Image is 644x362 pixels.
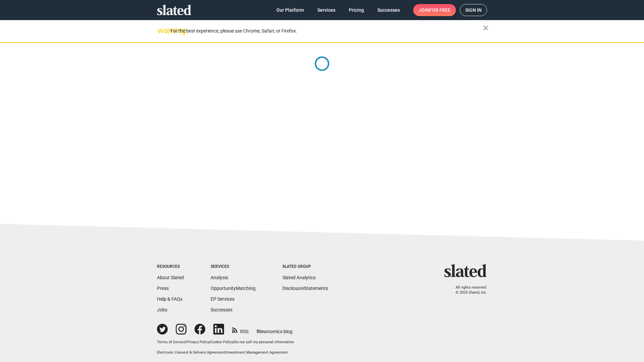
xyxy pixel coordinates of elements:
[234,340,294,345] button: Do not sell my personal information
[157,340,185,344] a: Terms of Service
[349,4,364,16] span: Pricing
[429,4,450,16] span: for free
[157,307,167,312] a: Jobs
[170,26,483,36] div: For the best experience, please use Chrome, Safari, or Firefox.
[482,24,490,32] mat-icon: close
[211,286,256,291] a: OpportunityMatching
[233,340,234,344] span: |
[257,323,292,335] a: filmonomics blog
[158,26,166,35] mat-icon: warning
[157,264,184,269] div: Resources
[157,350,225,355] a: Electronic Consent & Delivery Agreement
[419,4,450,16] span: Join
[448,285,487,295] p: All rights reserved. © 2025 Slated, Inc.
[372,4,405,16] a: Successes
[226,350,288,355] a: Investment Management Agreement
[465,4,482,16] span: Sign in
[157,286,169,291] a: Press
[211,296,234,302] a: EP Services
[157,275,184,280] a: About Slated
[211,307,232,312] a: Successes
[276,4,304,16] span: Our Platform
[271,4,309,16] a: Our Platform
[413,4,456,16] a: Joinfor free
[257,329,265,334] span: film
[282,275,316,280] a: Slated Analytics
[225,350,226,355] span: |
[282,264,328,269] div: Slated Group
[211,275,228,280] a: Analysis
[186,340,210,344] a: Privacy Policy
[232,324,249,335] a: RSS
[211,340,233,344] a: Cookie Policy
[343,4,369,16] a: Pricing
[185,340,186,344] span: |
[157,296,182,302] a: Help & FAQs
[460,4,487,16] a: Sign in
[377,4,400,16] span: Successes
[282,286,328,291] a: DisclosureStatements
[317,4,335,16] span: Services
[211,264,256,269] div: Services
[210,340,211,344] span: |
[312,4,341,16] a: Services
